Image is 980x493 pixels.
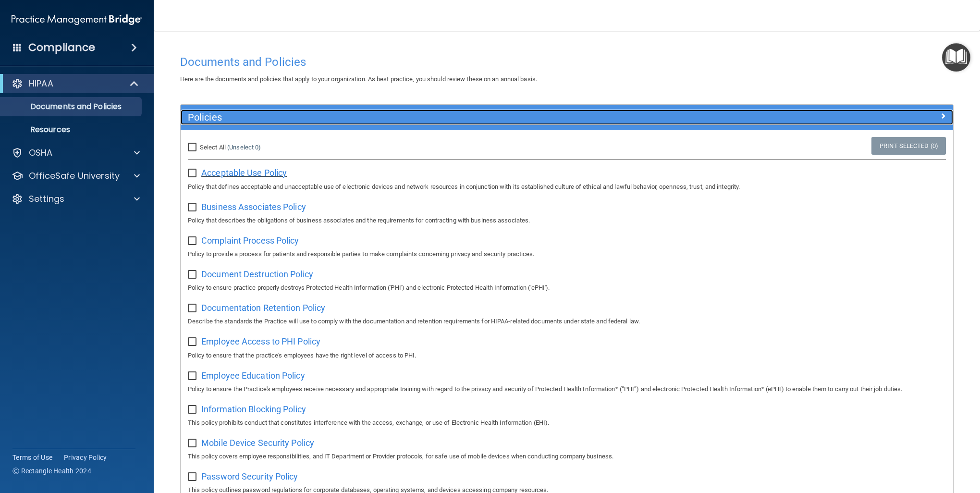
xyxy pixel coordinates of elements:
[29,170,120,182] p: OfficeSafe University
[188,417,946,429] p: This policy prohibits conduct that constitutes interference with the access, exchange, or use of ...
[871,137,946,155] a: Print Selected (0)
[188,451,946,462] p: This policy covers employee responsibilities, and IT Department or Provider protocols, for safe u...
[12,147,140,159] a: OSHA
[29,78,53,89] p: HIPAA
[12,466,91,476] span: Ⓒ Rectangle Health 2024
[814,425,968,463] iframe: Drift Widget Chat Controller
[188,144,199,151] input: Select All (Unselect 0)
[201,404,306,414] span: Information Blocking Policy
[188,282,946,294] p: Policy to ensure practice properly destroys Protected Health Information ('PHI') and electronic P...
[29,193,64,205] p: Settings
[201,336,320,346] span: Employee Access to PHI Policy
[12,170,140,182] a: OfficeSafe University
[201,235,299,246] span: Complaint Process Policy
[201,269,313,279] span: Document Destruction Policy
[201,303,325,313] span: Documentation Retention Policy
[29,147,53,159] p: OSHA
[201,202,306,212] span: Business Associates Policy
[188,110,946,125] a: Policies
[28,41,95,54] h4: Compliance
[12,10,142,29] img: PMB logo
[64,453,107,462] a: Privacy Policy
[188,248,946,260] p: Policy to provide a process for patients and responsible parties to make complaints concerning pr...
[188,112,753,123] h5: Policies
[188,383,946,395] p: Policy to ensure the Practice's employees receive necessary and appropriate training with regard ...
[12,453,52,462] a: Terms of Use
[6,125,137,135] p: Resources
[942,43,970,72] button: Open Resource Center
[188,181,946,193] p: Policy that defines acceptable and unacceptable use of electronic devices and network resources i...
[201,168,287,178] span: Acceptable Use Policy
[188,350,946,361] p: Policy to ensure that the practice's employees have the right level of access to PHI.
[180,56,954,68] h4: Documents and Policies
[6,102,137,111] p: Documents and Policies
[12,78,139,89] a: HIPAA
[201,438,314,448] span: Mobile Device Security Policy
[180,75,537,83] span: Here are the documents and policies that apply to your organization. As best practice, you should...
[201,370,305,381] span: Employee Education Policy
[200,144,226,151] span: Select All
[12,193,140,205] a: Settings
[188,316,946,327] p: Describe the standards the Practice will use to comply with the documentation and retention requi...
[188,215,946,226] p: Policy that describes the obligations of business associates and the requirements for contracting...
[227,144,261,151] a: (Unselect 0)
[201,471,298,481] span: Password Security Policy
